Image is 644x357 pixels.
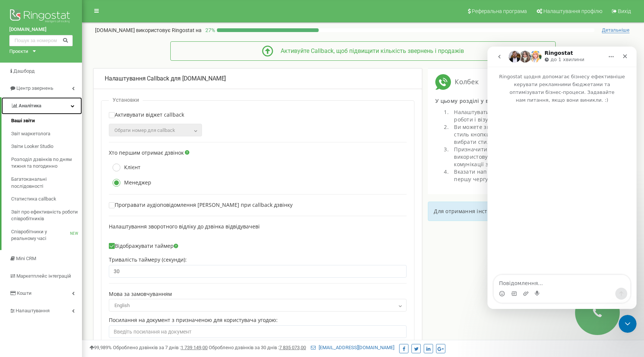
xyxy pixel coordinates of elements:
[619,315,637,333] iframe: Intercom live chat
[209,345,306,350] span: Оброблено дзвінків за 30 днів :
[11,117,35,124] span: Ваші звіти
[450,168,580,183] li: Вказати напрямок, якому дзвінок надійде в першу чергу.
[9,48,28,55] div: Проєкти
[105,75,411,83] div: Налаштування Callback для [DOMAIN_NAME]
[9,26,73,33] a: [DOMAIN_NAME]
[11,127,82,140] a: Звіт маркетолога
[11,143,53,150] span: Звіти Looker Studio
[11,209,78,222] span: Звіт про ефективність роботи співробітників
[11,153,82,173] a: Розподіл дзвінків по дням тижня та погодинно
[11,225,82,245] a: Співробітники у реальному часіNEW
[11,228,70,242] span: Співробітники у реальному часі
[9,35,73,46] input: Пошук за номером
[109,179,151,187] label: Менеджер
[11,176,78,190] span: Багатоканальні послідовності
[11,196,56,203] span: Статистика callback
[89,345,112,350] span: 99,989%
[602,27,629,33] span: Детальніше
[273,47,464,56] div: Активуйте Callback, щоб підвищити кількість звернень і продажів
[618,8,631,14] span: Вихід
[11,114,82,127] a: Ваші звіти
[113,97,139,103] p: Установки
[109,317,278,323] label: Посилання на документ з призначеною для користувача угодою:
[113,345,208,350] span: Оброблено дзвінків за 7 днів :
[109,202,293,208] label: Програвати аудіоповідомлення [PERSON_NAME] при callback дзвінку
[311,345,394,350] a: [EMAIL_ADDRESS][DOMAIN_NAME]
[472,8,527,14] span: Реферальна програма
[109,150,184,156] label: Хто першим отримає дзвінок
[109,257,187,263] label: Тривалість таймеру (секунди):
[19,103,41,108] span: Аналiтика
[16,85,53,91] span: Центр звернень
[13,68,35,74] span: Дашборд
[109,112,184,122] label: Активувати віджет callback
[16,256,36,261] span: Mini CRM
[9,7,73,26] img: Ringostat logo
[181,345,208,350] u: 1 739 149,00
[435,97,580,108] div: У цьому розділі у вас є можливість:
[450,146,580,168] li: Призначити номер, який буде використовуватися для додаткового каналу комунікації з клієнтами.
[450,108,580,123] li: Налаштувати віджет callback — його логіку роботи і візуальне відображення на сайті.
[11,173,82,193] a: Багатоканальні послідовності
[109,291,172,297] label: Мова за замовчуванням
[109,224,260,230] label: Налаштування зворотного відліку до дзвінка відвідувачеві
[11,140,82,153] a: Звіти Looker Studio
[17,290,32,296] span: Кошти
[95,26,202,34] p: [DOMAIN_NAME]
[109,243,178,249] label: Відображувати таймер
[16,308,50,313] span: Налаштування
[109,265,407,278] input: Тривалість таймеру (секунди)
[11,156,78,170] span: Розподіл дзвінків по дням тижня та погодинно
[16,273,71,279] span: Маркетплейс інтеграцій
[434,208,581,215] p: Для отримання інструкції перейдіть у
[487,47,637,309] iframe: Intercom live chat
[136,27,202,33] span: використовує Ringostat на
[543,8,602,14] span: Налаштування профілю
[109,299,407,312] span: English
[11,206,82,225] a: Звіт про ефективність роботи співробітників
[111,300,404,311] span: English
[109,164,141,171] label: Клієнт
[450,123,580,146] li: Ви можете змінити розмір, розташування і стиль кнопки, також адаптувати текст і вибрати стиль фор...
[451,77,479,87] span: Колбек
[202,26,217,34] p: 27 %
[114,127,175,133] span: Обрати номер для сallback
[11,130,50,138] span: Звіт маркетолога
[11,193,82,206] a: Статистика callback
[1,97,82,115] a: Аналiтика
[279,345,306,350] u: 7 835 073,00
[109,325,407,338] input: Введіть посилання на документ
